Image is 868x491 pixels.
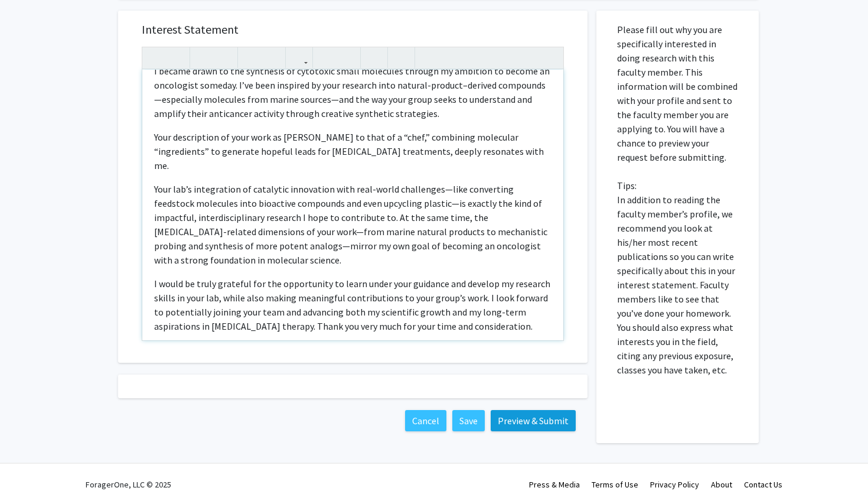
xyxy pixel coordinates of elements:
[145,47,166,68] button: Undo (Ctrl + Z)
[154,64,552,121] p: I became drawn to the synthesis of cytotoxic small molecules through my ambition to become an onc...
[337,47,357,68] button: Ordered list
[142,70,563,340] div: Note to users with screen readers: Please press Alt+0 or Option+0 to deactivate our accessibility...
[9,438,50,482] iframe: Chat
[154,131,544,171] span: Your description of your work as [PERSON_NAME] to that of a “chef,” combining molecular “ingredie...
[154,278,550,332] span: I would be truly grateful for the opportunity to learn under your guidance and develop my researc...
[142,22,564,37] h5: Interest Statement
[241,47,262,68] button: Superscript
[744,479,782,490] a: Contact Us
[289,47,309,68] button: Link
[405,410,446,431] button: Cancel
[711,479,732,490] a: About
[316,47,337,68] button: Unordered list
[617,22,738,377] p: Please fill out why you are specifically interested in doing research with this faculty member. T...
[364,47,384,68] button: Remove format
[193,47,214,68] button: Strong (Ctrl + B)
[592,479,638,490] a: Terms of Use
[154,183,547,266] span: Your lab’s integration of catalytic innovation with real-world challenges—like converting feedsto...
[262,47,282,68] button: Subscript
[166,47,187,68] button: Redo (Ctrl + Y)
[650,479,699,490] a: Privacy Policy
[540,47,560,68] button: Fullscreen
[491,410,576,431] button: Preview & Submit
[452,410,485,431] button: Save
[529,479,580,490] a: Press & Media
[214,47,234,68] button: Emphasis (Ctrl + I)
[391,47,412,68] button: Insert horizontal rule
